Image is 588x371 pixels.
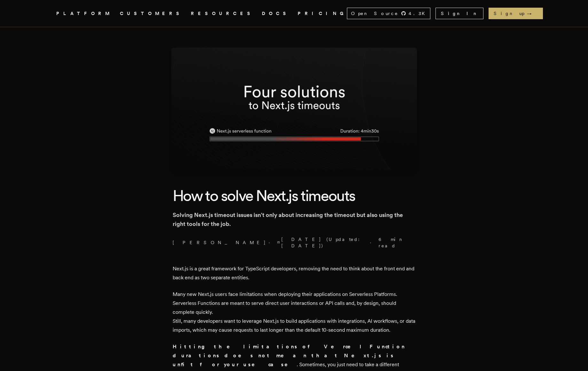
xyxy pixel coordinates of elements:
[379,236,412,249] span: 6 min read
[173,211,416,228] p: Solving Next.js timeout issues isn't only about increasing the timeout but also using the right t...
[435,8,483,19] a: Sign In
[56,10,112,18] button: PLATFORM
[298,10,347,18] a: PRICING
[173,344,405,367] strong: Hitting the limitations of Vercel Function durations does not mean that Next.js is unfit for your...
[171,48,417,170] img: Featured image for How to solve Next.js timeouts blog post
[173,186,416,205] h1: How to solve Next.js timeouts
[191,10,254,18] button: RESOURCES
[351,10,398,17] span: Open Source
[409,10,429,17] span: 4.3 K
[262,10,290,18] a: DOCS
[173,236,416,249] p: · ·
[173,264,416,282] p: Next.js is a great framework for TypeScript developers, removing the need to think about the fron...
[173,290,416,335] p: Many new Next.js users face limitations when deploying their applications on Serverless Platforms...
[277,236,368,249] span: [DATE] (Updated: [DATE] )
[527,10,538,17] span: →
[120,10,183,18] a: CUSTOMERS
[489,8,543,19] a: Sign up
[173,239,266,246] a: [PERSON_NAME]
